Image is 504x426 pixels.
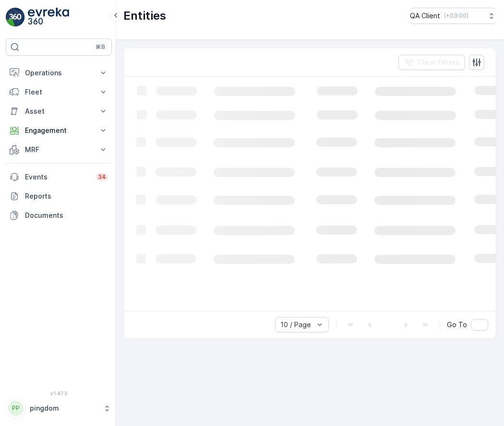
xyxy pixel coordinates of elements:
button: Engagement [6,121,112,140]
button: Operations [6,63,112,83]
a: Events34 [6,167,112,187]
p: pingdom [30,403,98,413]
p: Reports [25,191,108,201]
span: Go To [447,320,467,330]
p: Entities [123,8,166,24]
p: Documents [25,211,108,220]
p: ( +03:00 ) [444,12,468,20]
p: Operations [25,68,93,78]
button: Clear Filters [398,55,465,70]
p: Fleet [25,87,93,97]
p: Clear Filters [418,58,459,67]
p: Engagement [25,126,93,135]
button: PPpingdom [6,398,112,418]
div: PP [8,401,24,416]
span: v 1.47.3 [6,390,112,396]
button: Fleet [6,83,112,102]
img: logo_light-DOdMpM7g.png [28,8,69,27]
img: logo [6,8,25,27]
p: MRF [25,145,93,154]
button: MRF [6,140,112,159]
a: Reports [6,187,112,206]
p: Events [25,172,90,182]
a: Documents [6,206,112,225]
button: QA Client(+03:00) [410,8,496,24]
p: Asset [25,106,93,116]
button: Asset [6,102,112,121]
p: 34 [98,173,106,181]
p: ⌘B [96,43,105,51]
p: QA Client [410,11,440,21]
